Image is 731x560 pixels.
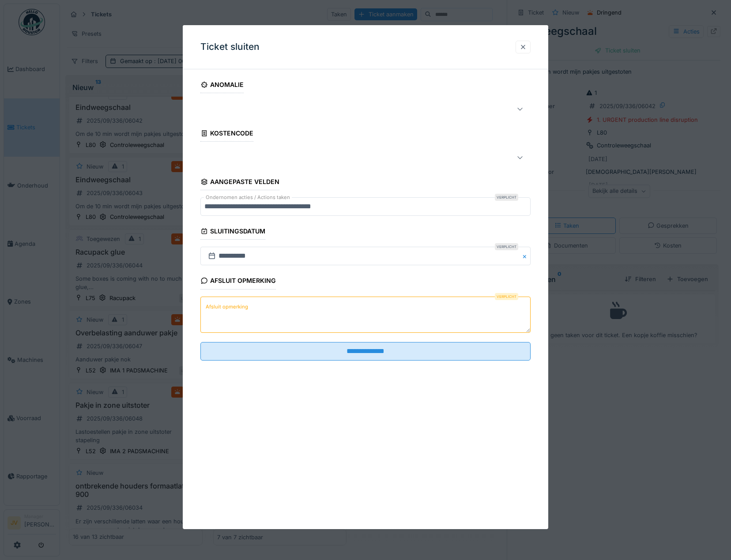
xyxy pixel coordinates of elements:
[200,225,265,240] div: Sluitingsdatum
[200,78,244,93] div: Anomalie
[495,293,518,300] div: Verplicht
[204,301,250,312] label: Afsluit opmerking
[495,244,518,251] div: Verplicht
[200,127,253,142] div: Kostencode
[495,194,518,201] div: Verplicht
[200,175,279,190] div: Aangepaste velden
[200,274,276,289] div: Afsluit opmerking
[204,194,292,201] label: Ondernomen acties / Actions taken
[200,41,260,53] h3: Ticket sluiten
[521,247,531,266] button: Close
